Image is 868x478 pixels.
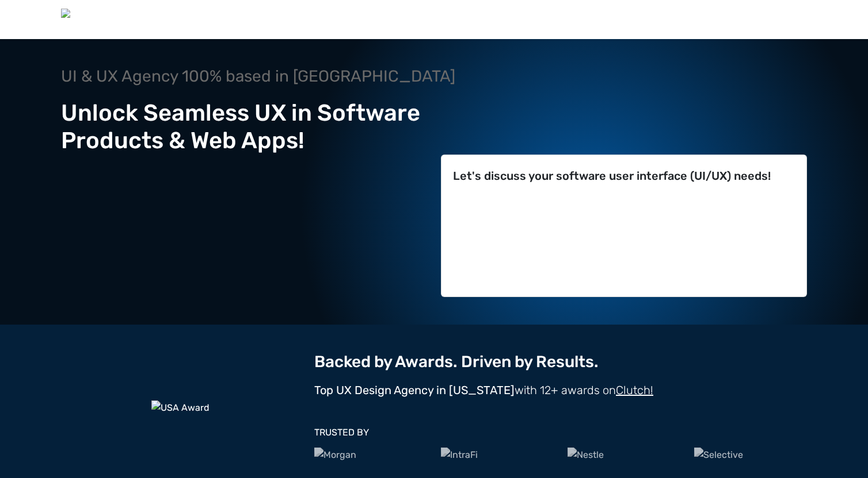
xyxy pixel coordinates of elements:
strong: Top UX Design Agency in [US_STATE] [314,383,515,397]
h1: UI & UX Agency 100% based in [GEOGRAPHIC_DATA] [61,67,490,86]
a: Clutch! [616,383,653,397]
img: UX Team [61,9,128,30]
img: IntraFi [441,448,478,462]
img: Selective [694,448,743,462]
img: USA Award [151,400,210,415]
h2: Backed by Awards. Driven by Results. [314,352,807,372]
p: with 12+ awards on [314,381,807,399]
img: Morgan [314,448,356,462]
iframe: Form 0 [453,201,795,287]
h2: Unlock Seamless UX in Software Products & Web Apps! [61,99,490,155]
h3: TRUSTED BY [314,427,807,438]
img: Nestle [568,448,604,462]
h5: Let's discuss your software user interface (UI/UX) needs! [453,169,795,183]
